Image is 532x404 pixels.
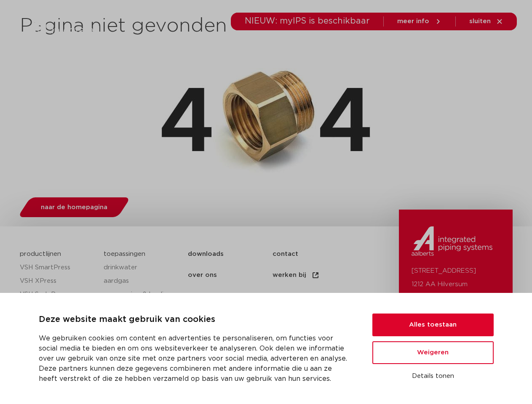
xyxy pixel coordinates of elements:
a: naar de homepagina [17,197,131,217]
a: toepassingen [247,31,291,64]
p: [STREET_ADDRESS] 1212 AA Hilversum [GEOGRAPHIC_DATA] [412,264,500,305]
a: over ons [188,265,273,286]
a: contact [273,244,357,265]
button: Weigeren [372,341,494,364]
button: Details tonen [372,369,494,383]
span: naar de homepagina [41,204,107,210]
button: Alles toestaan [372,314,494,336]
a: drinkwater [104,261,179,274]
a: VSH XPress [20,274,96,288]
a: toepassingen [104,251,145,257]
span: meer info [397,18,429,24]
span: NIEUW: myIPS is beschikbaar [245,17,370,25]
a: werken bij [273,265,357,286]
a: services [361,31,388,64]
a: verwarming & koeling [104,288,179,301]
a: sluiten [469,18,503,25]
a: productlijnen [20,251,61,257]
a: downloads [188,244,273,265]
a: referenties [273,286,357,307]
a: VSH SmartPress [20,261,96,274]
span: sluiten [469,18,491,24]
nav: Menu [152,31,433,64]
a: meer info [397,18,442,25]
a: downloads [308,31,344,64]
a: VSH SudoPress [20,288,96,301]
a: nieuws [188,286,273,307]
a: producten [152,31,186,64]
a: over ons [404,31,433,64]
a: markten [203,31,230,64]
p: We gebruiken cookies om content en advertenties te personaliseren, om functies voor social media ... [39,333,352,384]
a: aardgas [104,274,179,288]
p: Deze website maakt gebruik van cookies [39,313,352,327]
nav: Menu [188,244,395,328]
